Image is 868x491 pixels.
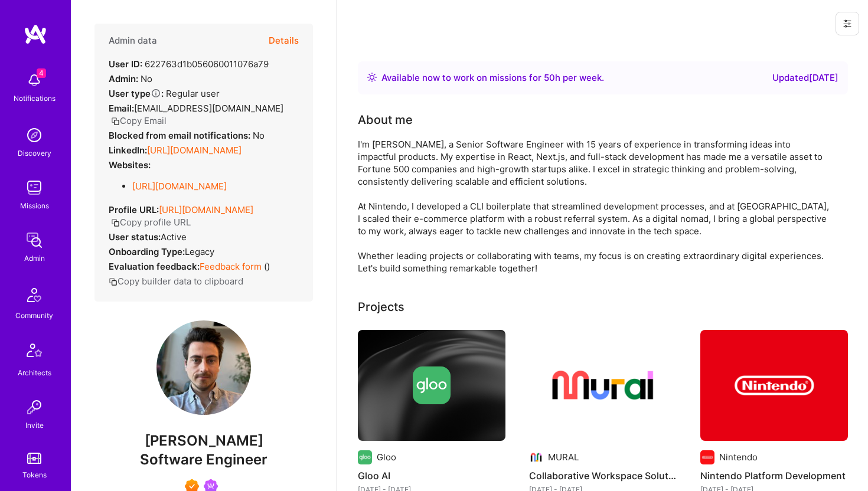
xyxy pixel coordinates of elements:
[109,58,142,70] strong: User ID:
[109,73,138,84] strong: Admin:
[109,204,159,215] strong: Profile URL:
[109,58,269,70] div: 622763d1b056060011076a79
[156,320,251,415] img: User Avatar
[529,450,543,464] img: Company logo
[15,309,53,322] div: Community
[94,432,313,450] span: [PERSON_NAME]
[111,216,191,228] button: Copy profile URL
[700,468,848,483] h4: Nintendo Platform Development
[22,228,46,252] img: admin teamwork
[20,281,48,309] img: Community
[358,450,372,464] img: Company logo
[151,88,161,99] i: Help
[22,176,46,199] img: teamwork
[109,145,147,156] strong: LinkedIn:
[134,103,283,114] span: [EMAIL_ADDRESS][DOMAIN_NAME]
[719,451,758,463] div: Nintendo
[358,111,413,129] div: About me
[25,419,44,431] div: Invite
[700,330,848,441] img: Nintendo Platform Development
[548,451,579,463] div: MURAL
[269,24,299,58] button: Details
[109,73,152,85] div: No
[529,330,677,441] img: Collaborative Workspace Solutions
[109,260,270,273] div: ( )
[20,338,48,366] img: Architects
[358,468,505,483] h4: Gloo AI
[109,159,151,171] strong: Websites:
[22,123,46,147] img: discovery
[109,129,265,142] div: No
[109,35,157,46] h4: Admin data
[358,330,505,441] img: cover
[109,246,185,257] strong: Onboarding Type:
[37,68,46,78] span: 4
[24,24,47,45] img: logo
[132,181,227,192] a: [URL][DOMAIN_NAME]
[22,469,47,481] div: Tokens
[185,246,214,257] span: legacy
[358,138,830,274] div: I'm [PERSON_NAME], a Senior Software Engineer with 15 years of experience in transforming ideas i...
[161,231,187,243] span: Active
[200,261,262,272] a: Feedback form
[700,450,714,464] img: Company logo
[159,204,253,215] a: [URL][DOMAIN_NAME]
[367,73,377,82] img: Availability
[111,117,120,126] i: icon Copy
[109,88,164,99] strong: User type :
[140,451,267,468] span: Software Engineer
[22,68,46,92] img: bell
[111,218,120,227] i: icon Copy
[109,87,220,100] div: Regular user
[377,451,396,463] div: Gloo
[109,103,134,114] strong: Email:
[358,298,404,316] div: Projects
[544,72,555,83] span: 50
[413,366,451,404] img: Company logo
[381,71,604,85] div: Available now to work on missions for h per week .
[18,147,51,159] div: Discovery
[27,453,41,464] img: tokens
[147,145,242,156] a: [URL][DOMAIN_NAME]
[111,114,167,127] button: Copy Email
[14,92,56,104] div: Notifications
[109,130,253,141] strong: Blocked from email notifications:
[109,277,118,286] i: icon Copy
[109,261,200,272] strong: Evaluation feedback:
[22,395,46,419] img: Invite
[109,231,161,243] strong: User status:
[529,468,677,483] h4: Collaborative Workspace Solutions
[109,275,243,287] button: Copy builder data to clipboard
[20,199,49,212] div: Missions
[18,366,51,379] div: Architects
[772,71,838,85] div: Updated [DATE]
[24,252,45,264] div: Admin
